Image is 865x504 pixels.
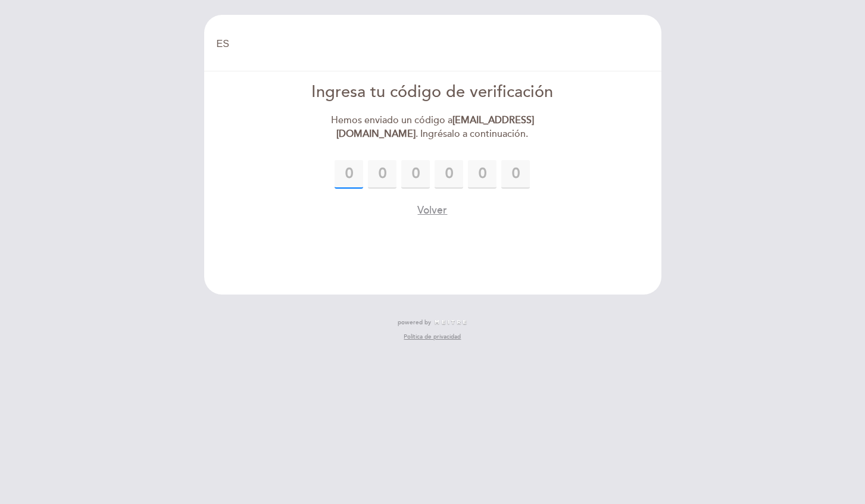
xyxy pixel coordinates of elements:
div: Ingresa tu código de verificación [296,81,569,104]
input: 0 [368,160,396,189]
span: powered by [398,318,431,327]
a: powered by [398,318,468,327]
input: 0 [468,160,496,189]
div: Hemos enviado un código a . Ingrésalo a continuación. [296,114,569,141]
img: MEITRE [434,320,468,325]
input: 0 [335,160,363,189]
input: 0 [401,160,430,189]
button: Volver [417,203,447,218]
input: 0 [501,160,530,189]
a: Política de privacidad [404,333,461,341]
input: 0 [435,160,463,189]
strong: [EMAIL_ADDRESS][DOMAIN_NAME] [336,114,534,140]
